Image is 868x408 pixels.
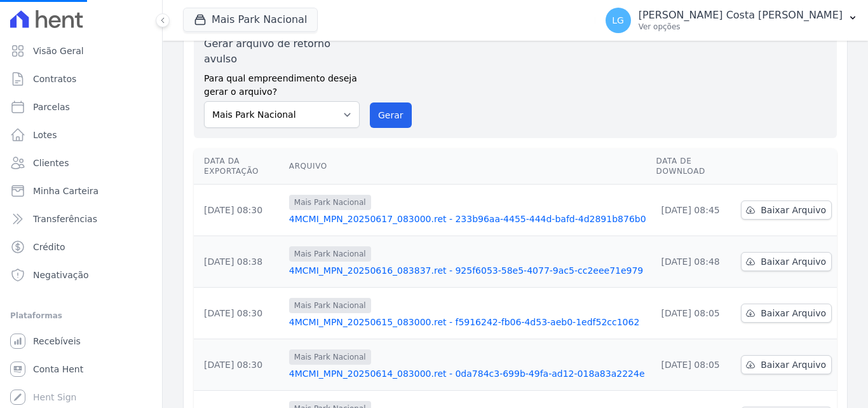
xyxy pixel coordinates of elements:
[289,316,646,328] a: 4MCMI_MPN_20250615_083000.ret - f5916242-fb06-4d53-aeb0-1edf52cc1062
[761,307,826,320] span: Baixar Arquivo
[289,213,646,225] a: 4MCMI_MPN_20250617_083000.ret - 233b96aa-4455-444d-bafd-4d2891b876b0
[194,339,284,391] td: [DATE] 08:30
[5,178,157,204] a: Minha Carteira
[5,206,157,232] a: Transferências
[761,204,826,216] span: Baixar Arquivo
[289,264,646,277] a: 4MCMI_MPN_20250616_083837.ret - 925f6053-58e5-4077-9ac5-cc2eee71e979
[10,308,152,323] div: Plataformas
[204,36,360,67] label: Gerar arquivo de retorno avulso
[639,9,843,22] p: [PERSON_NAME] Costa [PERSON_NAME]
[33,45,84,57] span: Visão Geral
[33,129,57,141] span: Lotes
[289,246,371,262] span: Mais Park Nacional
[194,148,284,185] th: Data da Exportação
[284,148,651,185] th: Arquivo
[5,262,157,288] a: Negativação
[33,185,98,197] span: Minha Carteira
[33,363,83,376] span: Conta Hent
[33,269,89,281] span: Negativação
[5,150,157,176] a: Clientes
[33,157,69,169] span: Clientes
[595,3,868,38] button: LG [PERSON_NAME] Costa [PERSON_NAME] Ver opções
[651,288,736,339] td: [DATE] 08:05
[651,148,736,185] th: Data de Download
[33,213,97,225] span: Transferências
[761,255,826,268] span: Baixar Arquivo
[5,66,157,92] a: Contratos
[194,288,284,339] td: [DATE] 08:30
[5,234,157,260] a: Crédito
[612,16,624,25] span: LG
[5,328,157,354] a: Recebíveis
[183,8,318,32] button: Mais Park Nacional
[741,252,832,271] a: Baixar Arquivo
[204,67,360,99] label: Para qual empreendimento deseja gerar o arquivo?
[33,101,70,113] span: Parcelas
[5,38,157,64] a: Visão Geral
[5,122,157,148] a: Lotes
[651,339,736,391] td: [DATE] 08:05
[741,355,832,374] a: Baixar Arquivo
[194,236,284,288] td: [DATE] 08:38
[289,298,371,313] span: Mais Park Nacional
[33,73,76,85] span: Contratos
[741,200,832,220] a: Baixar Arquivo
[5,94,157,120] a: Parcelas
[639,22,843,32] p: Ver opções
[651,236,736,288] td: [DATE] 08:48
[33,241,65,253] span: Crédito
[289,367,646,380] a: 4MCMI_MPN_20250614_083000.ret - 0da784c3-699b-49fa-ad12-018a83a2224e
[289,349,371,365] span: Mais Park Nacional
[741,304,832,323] a: Baixar Arquivo
[194,185,284,236] td: [DATE] 08:30
[33,335,81,348] span: Recebíveis
[651,185,736,236] td: [DATE] 08:45
[289,195,371,210] span: Mais Park Nacional
[370,102,412,128] button: Gerar
[5,356,157,382] a: Conta Hent
[761,358,826,371] span: Baixar Arquivo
